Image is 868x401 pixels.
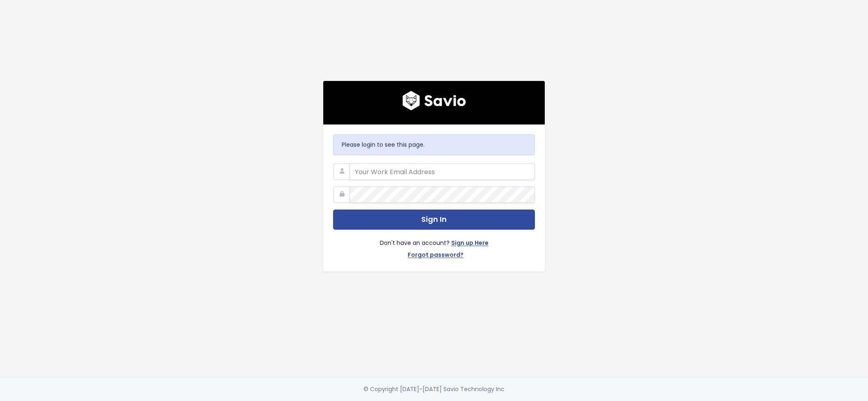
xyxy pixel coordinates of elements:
div: Don't have an account? [333,230,535,262]
img: logo600x187.a314fd40982d.png [402,91,466,111]
a: Forgot password? [408,250,464,262]
input: Your Work Email Address [349,164,535,180]
a: Sign up Here [451,238,489,250]
button: Sign In [333,210,535,230]
p: Please login to see this page. [342,140,526,150]
div: © Copyright [DATE]-[DATE] Savio Technology Inc [363,384,505,394]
